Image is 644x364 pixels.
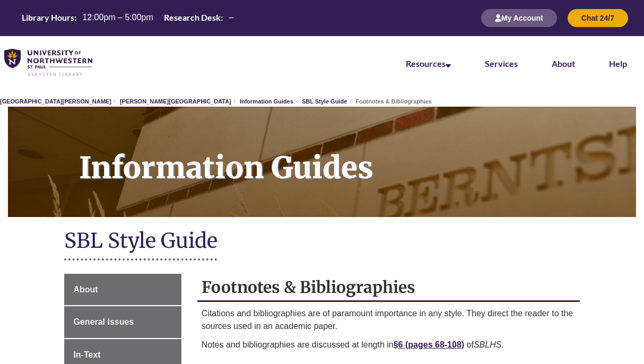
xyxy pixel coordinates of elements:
[202,340,405,349] span: Notes and bibliographies are discussed at length in
[609,58,627,68] a: Help
[64,274,181,306] a: About
[73,317,134,326] span: General Issues
[18,12,238,23] table: Hours Today
[4,49,92,77] img: UNWSP Library Logo
[481,9,557,27] button: My Account
[73,285,98,294] span: About
[568,13,628,22] a: Chat 24/7
[394,340,403,349] strong: §6
[64,228,579,256] h1: SBL Style Guide
[82,13,153,22] span: 12:00pm – 5:00pm
[394,340,405,349] a: §6
[485,58,518,68] a: Services
[552,58,575,68] a: About
[197,274,580,302] h2: Footnotes & Bibliographies
[405,340,408,349] a: (
[67,107,636,203] h1: Information Guides
[229,13,233,22] span: –
[467,340,474,349] span: of
[18,12,78,23] th: Library Hours:
[474,340,504,349] em: SBLHS.
[240,98,293,105] a: Information Guides
[120,98,231,105] a: [PERSON_NAME][GEOGRAPHIC_DATA]
[18,12,238,24] a: Hours Today
[347,97,432,107] li: Footnotes & Bibliographies
[406,58,451,68] a: Resources
[160,12,224,23] th: Research Desk:
[568,9,628,27] button: Chat 24/7
[8,107,636,217] a: Information Guides
[408,340,464,349] a: pages 68-108)
[64,306,181,338] a: General Issues
[302,98,347,105] a: SBL Style Guide
[481,13,557,22] a: My Account
[202,307,576,333] p: Citations and bibliographies are of paramount importance in any style. They direct the reader to ...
